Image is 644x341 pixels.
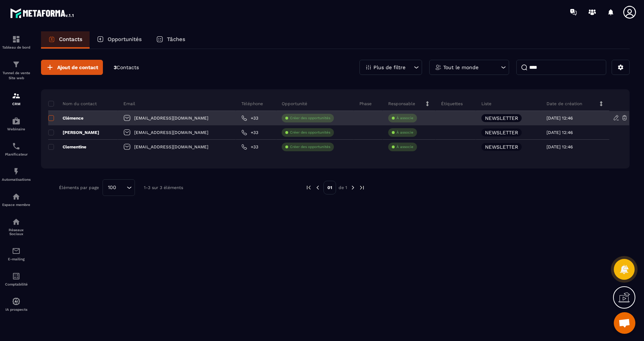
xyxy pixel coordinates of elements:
[547,130,573,135] p: [DATE] 12:46
[114,64,139,71] p: 3
[149,31,192,49] a: Tâches
[443,65,479,70] p: Tout le monde
[359,101,372,107] p: Phase
[59,36,82,42] p: Contacts
[144,185,183,190] p: 1-3 sur 3 éléments
[108,36,142,42] p: Opportunités
[12,60,21,69] img: formation
[41,31,90,49] a: Contacts
[2,257,31,261] p: E-mailing
[2,178,31,181] p: Automatisations
[305,184,312,191] img: prev
[117,64,139,70] span: Contacts
[2,308,31,311] p: IA prospects
[41,60,103,75] button: Ajout de contact
[2,102,31,106] p: CRM
[614,312,635,334] div: Ouvrir le chat
[2,86,31,111] a: formationformationCRM
[12,167,21,176] img: automations
[2,187,31,212] a: automationsautomationsEspace membre
[290,144,330,149] p: Créer des opportunités
[241,144,258,150] a: +33
[323,181,336,194] p: 01
[59,185,99,190] p: Éléments par page
[359,184,365,191] img: next
[241,115,258,121] a: +33
[12,142,21,151] img: scheduler
[57,64,98,71] span: Ajout de contact
[350,184,356,191] img: next
[547,101,582,107] p: Date de création
[396,144,413,149] p: À associe
[48,115,83,121] p: Clémence
[2,136,31,162] a: schedulerschedulerPlanificateur
[105,184,119,192] span: 100
[2,111,31,136] a: automationsautomationsWebinaire
[12,117,21,125] img: automations
[12,272,21,281] img: accountant
[48,144,86,150] p: Clementine
[2,228,31,236] p: Réseaux Sociaux
[119,184,125,192] input: Search for option
[2,152,31,156] p: Planificateur
[396,116,413,121] p: À associe
[167,36,185,42] p: Tâches
[2,30,31,55] a: formationformationTableau de bord
[2,241,31,266] a: emailemailE-mailing
[481,101,491,107] p: Liste
[123,101,135,107] p: Email
[373,65,405,70] p: Plus de filtre
[241,101,263,107] p: Téléphone
[48,101,97,107] p: Nom du contact
[2,55,31,86] a: formationformationTunnel de vente Site web
[290,130,330,135] p: Créer des opportunités
[547,144,573,149] p: [DATE] 12:46
[241,130,258,135] a: +33
[90,31,149,49] a: Opportunités
[48,130,99,135] p: [PERSON_NAME]
[10,6,75,19] img: logo
[2,212,31,241] a: social-networksocial-networkRéseaux Sociaux
[2,282,31,286] p: Comptabilité
[485,144,518,149] p: NEWSLETTER
[339,185,347,190] p: de 1
[2,266,31,292] a: accountantaccountantComptabilité
[2,71,31,81] p: Tunnel de vente Site web
[12,297,21,306] img: automations
[441,101,463,107] p: Étiquettes
[2,203,31,207] p: Espace membre
[12,217,21,226] img: social-network
[12,35,21,44] img: formation
[12,192,21,201] img: automations
[485,116,518,121] p: NEWSLETTER
[485,130,518,135] p: NEWSLETTER
[314,184,321,191] img: prev
[290,116,330,121] p: Créer des opportunités
[547,116,573,121] p: [DATE] 12:46
[282,101,307,107] p: Opportunité
[396,130,413,135] p: À associe
[388,101,415,107] p: Responsable
[2,45,31,49] p: Tableau de bord
[2,127,31,131] p: Webinaire
[2,162,31,187] a: automationsautomationsAutomatisations
[12,247,21,255] img: email
[12,91,21,100] img: formation
[103,179,135,196] div: Search for option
